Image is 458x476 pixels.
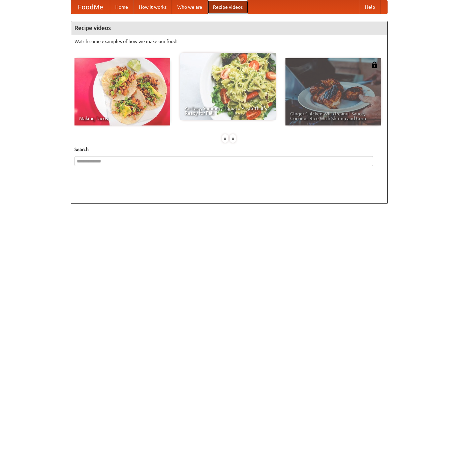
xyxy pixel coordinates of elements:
a: FoodMe [71,0,110,14]
a: Who we are [172,0,208,14]
a: Home [110,0,133,14]
div: » [230,134,236,143]
a: Recipe videos [208,0,248,14]
p: Watch some examples of how we make our food! [74,38,384,45]
h5: Search [74,146,384,153]
a: How it works [133,0,172,14]
img: 483408.png [371,62,378,68]
a: Help [360,0,380,14]
a: An Easy, Summery Tomato Pasta That's Ready for Fall [180,53,276,120]
h4: Recipe videos [71,21,387,35]
div: « [222,134,228,143]
a: Making Tacos [74,58,170,125]
span: An Easy, Summery Tomato Pasta That's Ready for Fall [185,106,271,115]
span: Making Tacos [79,116,165,121]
